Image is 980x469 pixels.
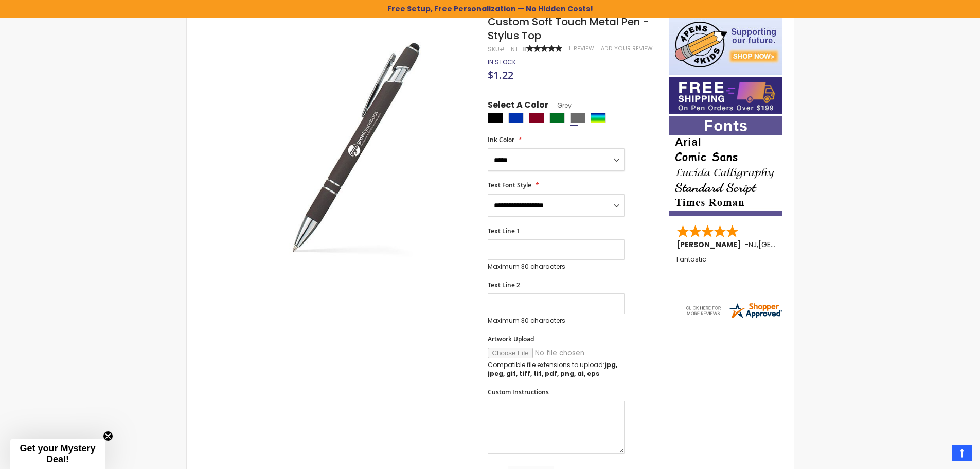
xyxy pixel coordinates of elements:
[488,388,549,396] span: Custom Instructions
[488,227,520,235] span: Text Line 1
[488,317,625,325] p: Maximum 30 characters
[574,45,594,53] span: Review
[488,335,534,343] span: Artwork Upload
[488,58,516,66] div: Availability
[526,45,562,52] div: 100%
[569,45,571,53] span: 1
[952,445,972,461] a: Top
[511,45,526,54] div: NT-8
[488,14,649,43] span: Custom Soft Touch Metal Pen - Stylus Top
[488,45,507,54] strong: SKU
[488,135,514,144] span: Ink Color
[676,256,776,278] div: Fantastic
[601,45,653,53] a: Add Your Review
[684,313,783,322] a: 4pens.com certificate URL
[488,263,625,271] p: Maximum 30 characters
[669,116,782,216] img: font-personalization-examples
[488,361,625,377] p: Compatible file extensions to upload:
[488,68,513,82] span: $1.22
[570,113,585,123] div: Grey
[488,58,516,66] span: In stock
[669,15,782,75] img: 4pens 4 kids
[529,113,544,123] div: Burgundy
[488,113,503,123] div: Black
[569,45,596,53] a: 1 Review
[103,431,113,441] button: Close teaser
[488,281,520,289] span: Text Line 2
[239,30,474,265] img: regal_rubber_grey_1.jpg
[591,113,606,123] div: Assorted
[749,239,757,250] span: NJ
[10,439,105,469] div: Get your Mystery Deal!Close teaser
[684,301,783,320] img: 4pens.com widget logo
[676,239,744,250] span: [PERSON_NAME]
[488,99,548,113] span: Select A Color
[508,113,524,123] div: Blue
[758,239,834,250] span: [GEOGRAPHIC_DATA]
[548,101,572,110] span: Grey
[488,181,531,189] span: Text Font Style
[744,239,834,250] span: - ,
[488,360,617,377] strong: jpg, jpeg, gif, tiff, tif, pdf, png, ai, eps
[549,113,565,123] div: Green
[20,443,95,464] span: Get your Mystery Deal!
[669,77,782,114] img: Free shipping on orders over $199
